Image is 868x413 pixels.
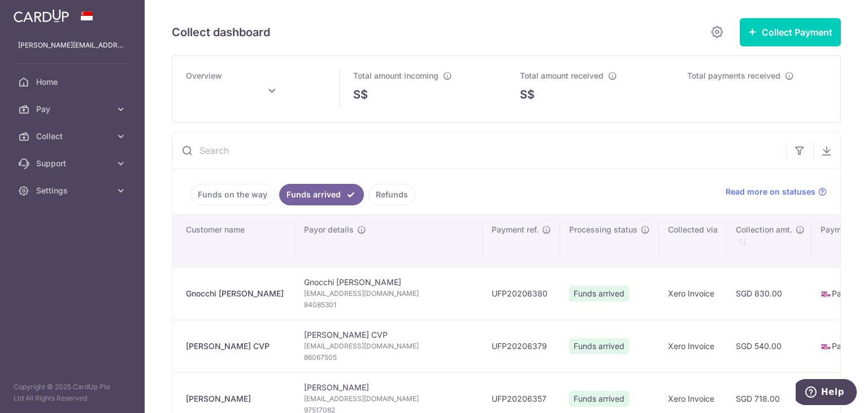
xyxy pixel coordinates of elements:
h5: Collect dashboard [172,23,270,41]
span: Help [25,8,49,18]
th: Payment ref. [483,215,560,267]
td: Xero Invoice [659,267,727,320]
img: paynow-md-4fe65508ce96feda548756c5ee0e473c78d4820b8ea51387c6e4ad89e58a5e61.png [821,341,832,352]
span: S$ [353,86,368,103]
td: [PERSON_NAME] CVP [295,320,483,372]
p: [PERSON_NAME][EMAIL_ADDRESS][DOMAIN_NAME] [18,40,127,51]
span: [EMAIL_ADDRESS][DOMAIN_NAME] [304,341,474,352]
span: Collect [36,131,111,142]
span: Support [36,158,111,169]
span: Total payments received [687,71,780,80]
span: Settings [36,185,111,196]
td: UFP20206379 [483,320,560,372]
a: Funds arrived [279,184,364,205]
span: Funds arrived [569,391,629,407]
span: Collection amt. [736,224,792,235]
span: 84085301 [304,299,474,311]
span: S$ [520,86,535,103]
span: Total amount received [520,71,604,80]
td: Gnocchi [PERSON_NAME] [295,267,483,320]
img: CardUp [14,9,69,23]
span: Processing status [569,224,637,235]
th: Payor details [295,215,483,267]
a: Funds on the way [190,184,275,205]
span: Payment ref. [492,224,539,235]
span: Payor details [304,224,354,235]
a: Read more on statuses [726,186,827,197]
th: Collection amt. : activate to sort column ascending [727,215,811,267]
a: Refunds [368,184,415,205]
span: Total amount incoming [353,71,439,80]
div: [PERSON_NAME] [186,393,286,405]
td: SGD 830.00 [727,267,811,320]
td: Xero Invoice [659,320,727,372]
span: Read more on statuses [726,186,815,197]
span: [EMAIL_ADDRESS][DOMAIN_NAME] [304,288,474,299]
span: Home [36,76,111,88]
th: Customer name [172,215,295,267]
span: [EMAIL_ADDRESS][DOMAIN_NAME] [304,393,474,405]
iframe: Opens a widget where you can find more information [796,379,857,407]
td: SGD 540.00 [727,320,811,372]
div: [PERSON_NAME] CVP [186,341,286,352]
span: Funds arrived [569,286,629,302]
span: Funds arrived [569,338,629,354]
img: paynow-md-4fe65508ce96feda548756c5ee0e473c78d4820b8ea51387c6e4ad89e58a5e61.png [821,289,832,300]
th: Processing status [560,215,659,267]
td: UFP20206380 [483,267,560,320]
span: Overview [186,71,222,80]
span: 86067505 [304,352,474,363]
span: Pay [36,104,111,115]
input: Search [172,132,786,169]
th: Collected via [659,215,727,267]
button: Collect Payment [740,18,841,46]
div: Gnocchi [PERSON_NAME] [186,288,286,299]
